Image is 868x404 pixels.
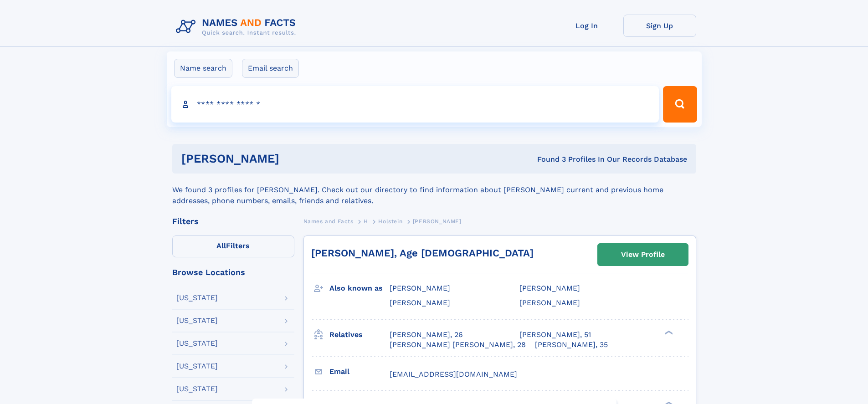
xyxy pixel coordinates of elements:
[176,340,218,347] div: [US_STATE]
[176,294,218,302] div: [US_STATE]
[663,86,697,123] button: Search Button
[535,340,608,350] a: [PERSON_NAME], 35
[378,218,402,225] span: Holstein
[390,298,450,307] span: [PERSON_NAME]
[176,317,218,324] div: [US_STATE]
[390,330,463,340] a: [PERSON_NAME], 26
[519,284,580,292] span: [PERSON_NAME]
[390,370,517,378] span: [EMAIL_ADDRESS][DOMAIN_NAME]
[172,217,294,225] div: Filters
[663,329,673,335] div: ❯
[216,241,226,250] span: All
[172,174,696,206] div: We found 3 profiles for [PERSON_NAME]. Check out our directory to find information about [PERSON_...
[181,153,408,164] h1: [PERSON_NAME]
[329,364,390,379] h3: Email
[329,327,390,343] h3: Relatives
[408,154,687,164] div: Found 3 Profiles In Our Records Database
[364,218,368,225] span: H
[242,59,299,78] label: Email search
[176,363,218,370] div: [US_STATE]
[390,340,526,350] a: [PERSON_NAME] [PERSON_NAME], 28
[311,247,534,259] a: [PERSON_NAME], Age [DEMOGRAPHIC_DATA]
[329,281,390,296] h3: Also known as
[623,15,696,37] a: Sign Up
[378,215,402,227] a: Holstein
[172,15,303,39] img: Logo Names and Facts
[176,385,218,393] div: [US_STATE]
[598,244,688,266] a: View Profile
[390,284,450,292] span: [PERSON_NAME]
[364,215,368,227] a: H
[519,330,591,340] a: [PERSON_NAME], 51
[621,244,665,265] div: View Profile
[303,215,354,227] a: Names and Facts
[413,218,462,225] span: [PERSON_NAME]
[172,235,294,257] label: Filters
[174,59,232,78] label: Name search
[519,298,580,307] span: [PERSON_NAME]
[172,268,294,276] div: Browse Locations
[550,15,623,37] a: Log In
[171,86,659,123] input: search input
